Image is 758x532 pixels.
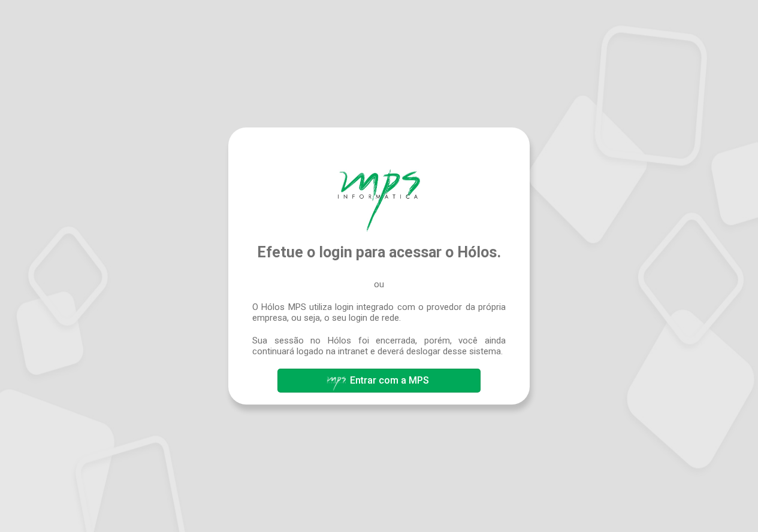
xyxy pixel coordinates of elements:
span: ou [374,279,384,290]
span: Sua sessão no Hólos foi encerrada, porém, você ainda continuará logado na intranet e deverá deslo... [252,335,506,357]
span: Entrar com a MPS [350,375,429,386]
span: O Hólos MPS utiliza login integrado com o provedor da própria empresa, ou seja, o seu login de rede. [252,302,506,323]
span: Efetue o login para acessar o Hólos. [257,244,501,261]
img: Hólos Mps Digital [338,169,419,232]
button: Entrar com a MPS [277,369,480,393]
